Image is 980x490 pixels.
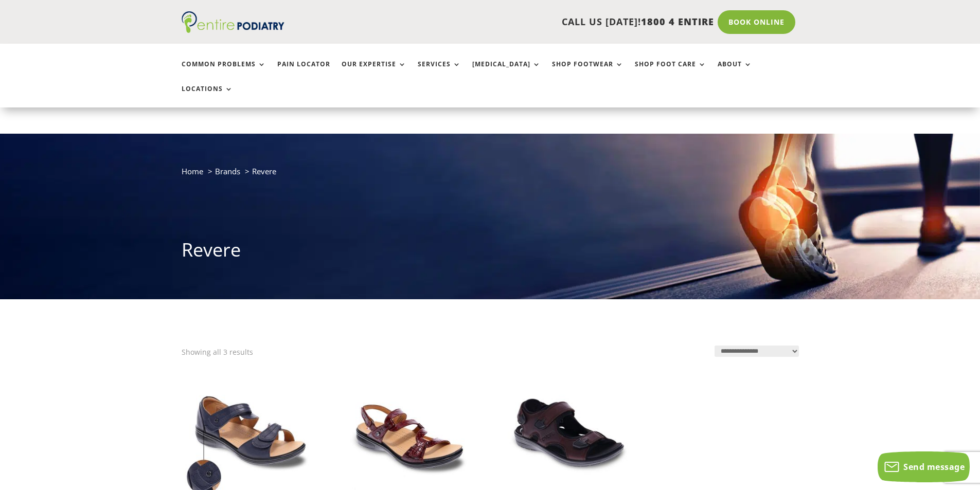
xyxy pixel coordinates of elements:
[878,451,970,482] button: Send message
[182,346,253,359] p: Showing all 3 results
[472,61,541,83] a: [MEDICAL_DATA]
[641,15,714,28] span: 1800 4 ENTIRE
[182,11,284,33] img: logo (1)
[903,461,965,473] span: Send message
[342,61,406,83] a: Our Expertise
[635,61,706,83] a: Shop Foot Care
[182,237,799,268] h1: Revere
[252,166,276,176] span: Revere
[215,166,240,176] a: Brands
[182,85,233,107] a: Locations
[718,61,752,83] a: About
[552,61,623,83] a: Shop Footwear
[277,61,330,83] a: Pain Locator
[182,25,284,35] a: Entire Podiatry
[182,61,266,83] a: Common Problems
[715,346,799,357] select: Shop order
[324,15,714,29] p: CALL US [DATE]!
[418,61,461,83] a: Services
[182,166,203,176] a: Home
[718,10,795,34] a: Book Online
[182,165,799,186] nav: breadcrumb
